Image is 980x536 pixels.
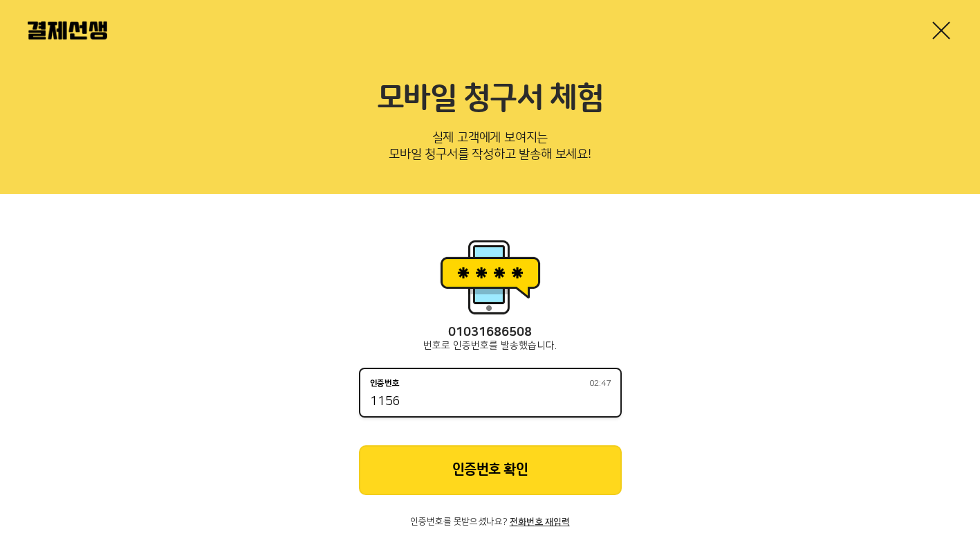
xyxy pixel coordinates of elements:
[370,379,400,388] p: 인증번호
[359,325,622,340] p: 01031686508
[370,394,611,411] input: 인증번호02:47
[359,340,622,351] p: 번호로 인증번호를 발송했습니다.
[359,445,622,495] button: 인증번호 확인
[510,517,570,527] button: 전화번호 재입력
[28,21,107,39] img: 결제선생
[28,80,952,118] h2: 모바일 청구서 체험
[435,235,546,319] img: 휴대폰인증 이미지
[589,379,611,388] span: 02:47
[28,126,952,172] p: 실제 고객에게 보여지는 모바일 청구서를 작성하고 발송해 보세요!
[359,517,622,527] p: 인증번호를 못받으셨나요?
